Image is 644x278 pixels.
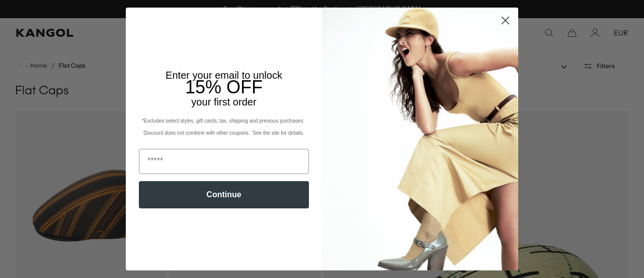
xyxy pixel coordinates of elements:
[191,96,256,107] span: your first order
[497,12,514,29] button: Close dialog
[322,8,518,270] img: 93be19ad-e773-4382-80b9-c9d740c9197f.jpeg
[139,181,309,208] button: Continue
[139,149,309,174] input: Email
[185,77,263,97] span: 15% OFF
[166,70,282,81] span: Enter your email to unlock
[142,118,306,136] span: *Excludes select styles, gift cards, tax, shipping and previous purchases. Discount does not comb...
